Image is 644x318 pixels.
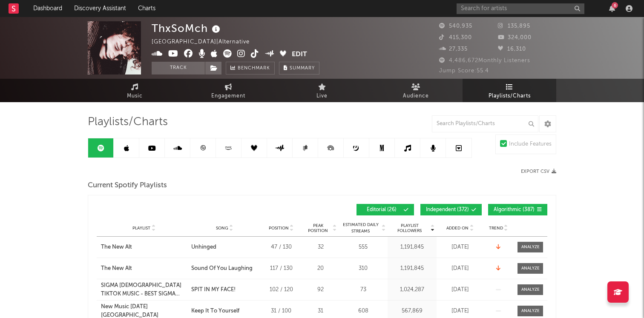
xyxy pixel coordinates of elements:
span: Position [269,226,289,231]
div: Include Features [509,139,552,149]
button: Track [152,62,205,74]
span: 415,300 [439,35,472,40]
div: [DATE] [439,307,481,315]
span: 27,335 [439,46,468,52]
a: Engagement [181,79,275,102]
span: Summary [290,66,315,71]
div: 6 [612,2,618,9]
div: [DATE] [439,286,481,294]
div: 47 / 130 [262,243,300,252]
div: 31 / 100 [262,307,300,315]
span: Playlist [132,226,150,231]
span: 16,310 [498,46,526,52]
span: Added On [446,226,469,231]
span: Current Spotify Playlists [88,180,167,191]
span: Live [316,91,328,101]
div: 20 [305,264,336,273]
input: Search for artists [457,3,584,14]
span: Peak Position [305,223,331,233]
span: Playlists/Charts [88,117,168,127]
span: Editorial ( 26 ) [362,207,401,212]
a: Benchmark [226,62,275,74]
div: The New Alt [101,243,132,252]
a: Audience [369,79,463,102]
div: 1,191,845 [390,264,434,273]
div: 102 / 120 [262,286,300,294]
div: [DATE] [439,264,481,273]
button: Summary [279,62,319,74]
span: Independent ( 372 ) [426,207,469,212]
span: Algorithmic ( 387 ) [494,207,535,212]
span: Song [216,226,228,231]
span: Estimated Daily Streams [341,222,380,235]
button: Edit [292,49,307,60]
button: Independent(372) [420,204,482,215]
div: SPIT IN MY FACE! [191,286,236,294]
div: Keep It To Yourself [191,307,239,315]
div: 92 [305,286,336,294]
div: 32 [305,243,336,252]
div: 567,869 [390,307,434,315]
button: Algorithmic(387) [488,204,547,215]
div: 310 [341,264,385,273]
span: Engagement [211,91,245,101]
span: Benchmark [238,63,270,74]
button: Editorial(26) [356,204,414,215]
a: SIGMA [DEMOGRAPHIC_DATA] TIKTOK MUSIC - BEST SIGMA SONGS [101,281,187,298]
span: Jump Score: 55.4 [439,68,489,74]
span: Playlist Followers [390,223,429,233]
div: The New Alt [101,264,132,273]
div: [DATE] [439,243,481,252]
div: 1,191,845 [390,243,434,252]
button: 6 [609,5,615,12]
a: The New Alt [101,243,187,252]
span: Playlists/Charts [489,91,531,101]
div: 1,024,287 [390,286,434,294]
span: 135,895 [498,23,530,29]
a: The New Alt [101,264,187,273]
input: Search Playlists/Charts [432,115,538,132]
span: Audience [403,91,429,101]
div: 608 [341,307,385,315]
a: Live [275,79,369,102]
button: Export CSV [521,169,556,174]
div: 31 [305,307,336,315]
div: [GEOGRAPHIC_DATA] | Alternative [152,37,259,47]
span: 540,935 [439,23,472,29]
span: 324,000 [498,35,532,40]
div: 555 [341,243,385,252]
a: Music [88,79,181,102]
span: Trend [489,226,503,231]
span: 4,486,672 Monthly Listeners [439,58,530,63]
div: 73 [341,286,385,294]
div: ThxSoMch [152,21,222,35]
div: Sound Of You Laughing [191,264,253,273]
div: Unhinged [191,243,216,252]
a: Playlists/Charts [463,79,556,102]
span: Music [127,91,143,101]
div: 117 / 130 [262,264,300,273]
